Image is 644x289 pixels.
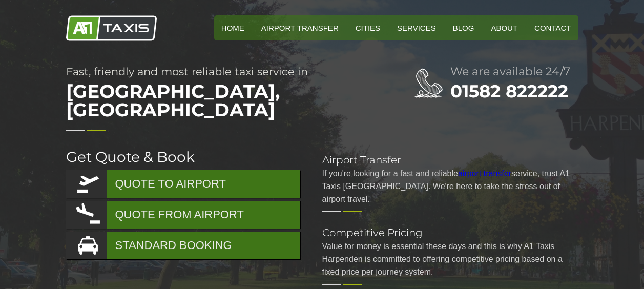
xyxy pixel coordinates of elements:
[484,15,525,40] a: About
[66,232,300,259] a: STANDARD BOOKING
[322,228,578,238] h2: Competitive Pricing
[66,150,302,164] h2: Get Quote & Book
[66,15,157,41] img: A1 Taxis
[446,15,482,40] a: Blog
[66,170,300,198] a: QUOTE TO AIRPORT
[66,201,300,229] a: QUOTE FROM AIRPORT
[458,169,511,178] a: airport transfer
[254,15,346,40] a: Airport Transfer
[390,15,443,40] a: Services
[322,240,578,278] p: Value for money is essential these days and this is why A1 Taxis Harpenden is committed to offeri...
[322,155,578,165] h2: Airport Transfer
[214,15,252,40] a: HOME
[450,80,568,102] a: 01582 822222
[66,66,373,124] h1: Fast, friendly and most reliable taxi service in
[66,77,373,124] span: [GEOGRAPHIC_DATA], [GEOGRAPHIC_DATA]
[450,66,578,77] h2: We are available 24/7
[322,167,578,205] p: If you're looking for a fast and reliable service, trust A1 Taxis [GEOGRAPHIC_DATA]. We're here t...
[348,15,387,40] a: Cities
[527,15,578,40] a: Contact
